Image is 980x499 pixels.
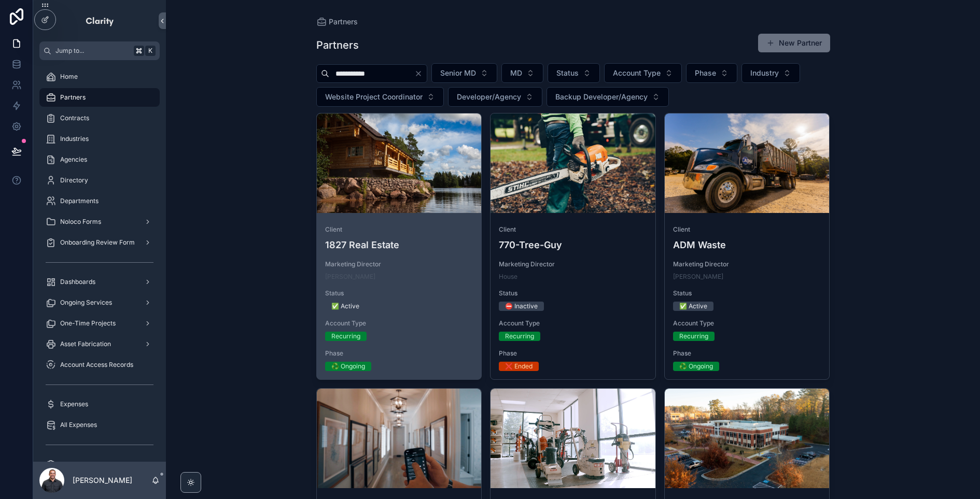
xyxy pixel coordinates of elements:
[673,273,723,281] a: [PERSON_NAME]
[440,68,476,78] span: Senior MD
[39,109,160,127] a: Contracts
[39,233,160,252] a: Onboarding Review Form
[414,69,427,78] button: Clear
[85,12,115,29] img: App logo
[329,17,358,27] span: Partners
[60,176,88,184] span: Directory
[60,73,78,81] span: Home
[679,362,713,371] div: ♻️ Ongoing
[673,319,821,327] span: Account Type
[556,68,579,78] span: Status
[673,225,821,234] span: Client
[60,135,89,143] span: Industries
[673,289,821,297] span: Status
[39,150,160,169] a: Agencies
[39,395,160,414] a: Expenses
[325,273,375,281] a: [PERSON_NAME]
[55,47,130,55] span: Jump to...
[60,238,135,247] span: Onboarding Review Form
[491,389,655,488] div: able-Cropped.webp
[60,340,111,348] span: Asset Fabrication
[499,289,647,297] span: Status
[60,460,90,468] span: My Forms
[457,92,521,102] span: Developer/Agency
[39,171,160,190] a: Directory
[673,238,821,252] h4: ADM Waste
[317,389,482,488] div: Aarons.webp
[39,88,160,107] a: Partners
[325,238,473,252] h4: 1827 Real Estate
[39,416,160,434] a: All Expenses
[60,278,95,286] span: Dashboards
[750,68,779,78] span: Industry
[548,63,600,83] button: Select Button
[39,192,160,210] a: Departments
[555,92,648,102] span: Backup Developer/Agency
[490,113,656,380] a: Client770-Tree-GuyMarketing DirectorHouseStatus⛔ InactiveAccount TypeRecurringPhase❌ Ended
[501,63,543,83] button: Select Button
[316,113,482,380] a: Client1827 Real EstateMarketing Director[PERSON_NAME]Status✅ ActiveAccount TypeRecurringPhase♻️ O...
[547,87,669,107] button: Select Button
[325,92,423,102] span: Website Project Coordinator
[39,41,160,60] button: Jump to...K
[448,87,542,107] button: Select Button
[431,63,497,83] button: Select Button
[325,289,473,297] span: Status
[60,114,89,122] span: Contracts
[60,319,116,327] span: One-Time Projects
[325,260,473,268] span: Marketing Director
[499,273,517,281] a: House
[741,63,800,83] button: Select Button
[39,335,160,353] a: Asset Fabrication
[60,400,88,408] span: Expenses
[499,225,647,234] span: Client
[331,302,359,311] div: ✅ Active
[39,212,160,231] a: Noloco Forms
[60,155,87,164] span: Agencies
[325,319,473,327] span: Account Type
[60,197,99,205] span: Departments
[679,302,707,311] div: ✅ Active
[39,455,160,474] a: My Forms
[60,361,133,369] span: Account Access Records
[679,332,708,341] div: Recurring
[39,355,160,374] a: Account Access Records
[39,67,160,86] a: Home
[331,362,365,371] div: ♻️ Ongoing
[499,238,647,252] h4: 770-Tree-Guy
[665,389,830,488] div: advanced-Cropped.webp
[33,60,166,462] div: scrollable content
[695,68,716,78] span: Phase
[60,298,112,307] span: Ongoing Services
[673,260,821,268] span: Marketing Director
[664,113,830,380] a: ClientADM WasteMarketing Director[PERSON_NAME]Status✅ ActiveAccount TypeRecurringPhase♻️ Ongoing
[60,218,101,226] span: Noloco Forms
[39,314,160,333] a: One-Time Projects
[499,260,647,268] span: Marketing Director
[60,93,86,102] span: Partners
[317,113,482,213] div: 1827.webp
[673,349,821,358] span: Phase
[499,319,647,327] span: Account Type
[491,113,655,213] div: 770-Cropped.webp
[758,34,830,52] button: New Partner
[613,68,661,78] span: Account Type
[325,349,473,358] span: Phase
[316,87,444,107] button: Select Button
[316,38,359,52] h1: Partners
[665,113,830,213] div: adm-Cropped.webp
[73,475,132,486] p: [PERSON_NAME]
[39,293,160,312] a: Ongoing Services
[146,47,155,55] span: K
[686,63,737,83] button: Select Button
[325,225,473,234] span: Client
[316,17,358,27] a: Partners
[604,63,682,83] button: Select Button
[505,302,538,311] div: ⛔ Inactive
[510,68,522,78] span: MD
[505,362,533,371] div: ❌ Ended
